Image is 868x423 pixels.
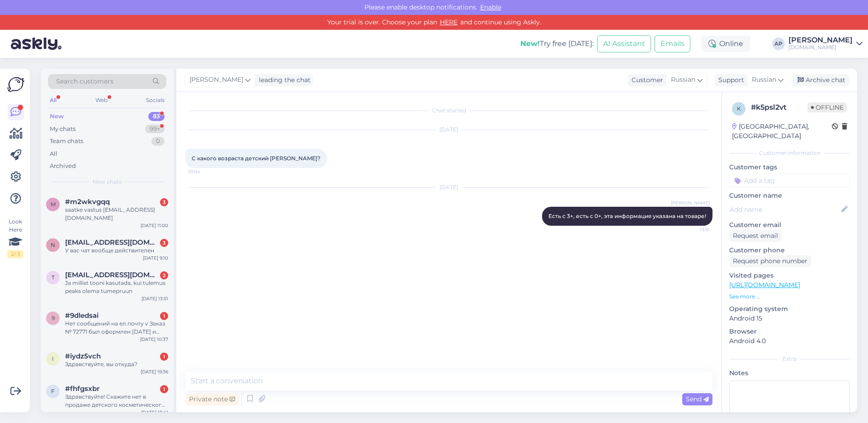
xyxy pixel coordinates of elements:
[65,271,159,279] span: tiia.jakobsonpirhonen@gmail.com
[7,250,24,258] div: 2 / 3
[51,242,55,248] span: n
[65,238,159,246] span: nastyxa86@list.ru
[189,75,243,85] span: [PERSON_NAME]
[788,37,853,44] div: [PERSON_NAME]
[65,198,110,206] span: #m2wkvgqq
[729,271,850,280] p: Visited pages
[729,230,782,242] div: Request email
[729,293,850,301] p: See more ...
[807,102,847,112] span: Offline
[50,112,64,121] div: New
[729,336,850,346] p: Android 4.0
[160,198,168,206] div: 3
[772,37,785,50] div: AP
[65,320,168,336] div: Нет сообщений на ел.почту v Заказ № 72771 был оформлен [DATE] и находится в статусе Выполнен.
[65,360,168,368] div: Здравствуйте, вы откуда?
[729,368,850,378] p: Notes
[729,281,800,289] a: [URL][DOMAIN_NAME]
[548,213,706,219] span: Есть с 3+, есть с 0+, эта информация указана на товаре!
[732,122,832,141] div: [GEOGRAPHIC_DATA], [GEOGRAPHIC_DATA]
[788,37,863,51] a: [PERSON_NAME][DOMAIN_NAME]
[628,75,663,85] div: Customer
[185,183,712,191] div: [DATE]
[729,174,850,187] input: Add a tag
[144,94,166,106] div: Socials
[729,355,850,363] div: Extra
[65,352,101,360] span: #iydz5vch
[729,163,850,172] p: Customer tags
[50,149,57,158] div: All
[52,355,54,362] span: i
[143,255,168,261] div: [DATE] 9:10
[65,393,168,409] div: Здравствуйте! Скажите нет в продаже детского косметического набора?
[729,246,850,255] p: Customer phone
[520,38,594,49] div: Try free [DATE]:
[50,162,76,171] div: Archived
[520,39,540,48] b: New!
[255,75,311,85] div: leading the chat
[141,409,168,416] div: [DATE] 13:41
[188,168,222,175] span: 10:04
[729,327,850,336] p: Browser
[148,112,165,121] div: 83
[160,353,168,361] div: 1
[140,336,168,343] div: [DATE] 10:37
[185,107,712,115] div: Chat started
[52,315,55,321] span: 9
[65,385,99,393] span: #fhfgsxbr
[730,205,840,214] input: Add name
[729,220,850,230] p: Customer email
[56,77,113,86] span: Search customers
[50,137,83,146] div: Team chats
[477,3,504,11] span: Enable
[141,368,168,375] div: [DATE] 19:36
[93,178,122,186] span: New chats
[160,312,168,320] div: 1
[185,126,712,134] div: [DATE]
[701,36,750,52] div: Online
[7,76,24,93] img: Askly Logo
[686,395,709,403] span: Send
[94,94,109,106] div: Web
[7,218,24,258] div: Look Here
[51,201,56,208] span: m
[160,385,168,393] div: 1
[65,311,99,320] span: #9dledsai
[729,149,850,157] div: Customer information
[715,75,744,85] div: Support
[48,94,58,106] div: All
[192,155,321,162] span: С какого возраста детский [PERSON_NAME]?
[145,125,165,134] div: 99+
[671,75,695,85] span: Russian
[729,314,850,323] p: Android 15
[65,206,168,222] div: saatke vastus [EMAIL_ADDRESS][DOMAIN_NAME]
[142,295,168,302] div: [DATE] 13:51
[160,271,168,279] div: 2
[729,304,850,314] p: Operating system
[597,35,651,52] button: AI Assistant
[737,105,741,112] span: k
[792,74,849,86] div: Archive chat
[51,388,55,395] span: f
[185,393,239,405] div: Private note
[65,246,168,255] div: У вас чат вообще действителен
[729,191,850,200] p: Customer name
[676,226,710,233] span: 13:51
[65,279,168,295] div: Ja millist tooni kasutada, kui tulemus peaks olema tumepruun
[729,255,811,267] div: Request phone number
[50,125,75,134] div: My chats
[671,200,710,206] span: [PERSON_NAME]
[752,75,776,85] span: Russian
[751,102,807,113] div: # k5psl2vt
[52,274,55,281] span: t
[655,35,690,52] button: Emails
[151,137,165,146] div: 0
[141,222,168,229] div: [DATE] 11:00
[160,239,168,247] div: 3
[788,44,853,51] div: [DOMAIN_NAME]
[437,18,460,26] a: HERE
